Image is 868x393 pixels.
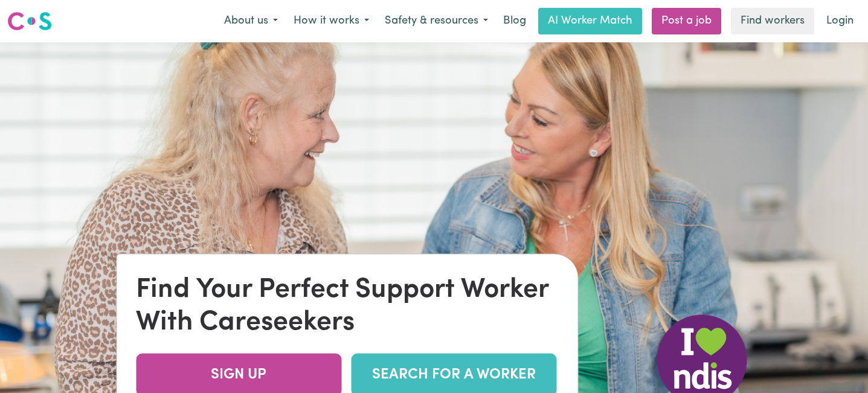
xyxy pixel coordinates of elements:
[652,8,721,34] a: Post a job
[731,8,814,34] a: Find workers
[496,8,533,34] a: Blog
[377,8,496,34] button: Safety & resources
[7,7,52,35] a: Careseekers logo
[286,8,377,34] button: How it works
[820,345,858,383] iframe: Button to launch messaging window
[216,8,286,34] button: About us
[7,10,52,32] img: Careseekers logo
[538,8,642,34] a: AI Worker Match
[136,273,558,339] div: Find Your Perfect Support Worker With Careseekers
[819,8,861,34] a: Login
